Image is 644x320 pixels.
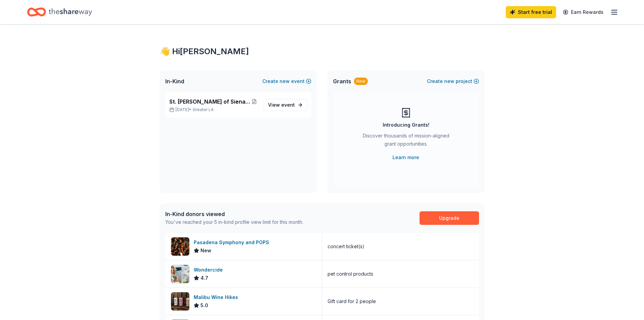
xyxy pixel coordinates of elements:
[268,101,295,109] span: View
[420,211,479,225] a: Upgrade
[165,77,184,85] span: In-Kind
[281,102,295,108] span: event
[160,46,484,57] div: 👋 Hi [PERSON_NAME]
[194,266,225,274] div: Wondercide
[169,107,258,112] p: [DATE] •
[169,98,251,106] span: St. [PERSON_NAME] of Siena Fall Festival Silent Auction
[559,6,607,18] a: Earn Rewards
[427,77,479,85] button: Createnewproject
[383,121,429,129] div: Introducing Grants!
[194,293,241,301] div: Malibu Wine Hikes
[264,99,307,111] a: View event
[200,301,208,310] span: 5.0
[194,238,272,247] div: Pasadena Symphony and POPS
[444,77,454,85] span: new
[333,77,351,85] span: Grants
[262,77,311,85] button: Createnewevent
[328,242,364,251] div: concert ticket(s)
[171,265,189,283] img: Image for Wondercide
[171,237,189,256] img: Image for Pasadena Symphony and POPS
[354,78,368,85] div: New
[328,270,373,278] div: pet control products
[171,292,189,311] img: Image for Malibu Wine Hikes
[165,218,303,226] div: You've reached your 5 in-kind profile view limit for this month.
[27,4,92,20] a: Home
[165,210,303,218] div: In-Kind donors viewed
[280,77,290,85] span: new
[328,297,376,305] div: Gift card for 2 people
[360,132,452,151] div: Discover thousands of mission-aligned grant opportunities.
[506,6,556,18] a: Start free trial
[193,107,214,112] span: Greater LA
[200,247,211,255] span: New
[200,274,208,282] span: 4.7
[392,153,419,162] a: Learn more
